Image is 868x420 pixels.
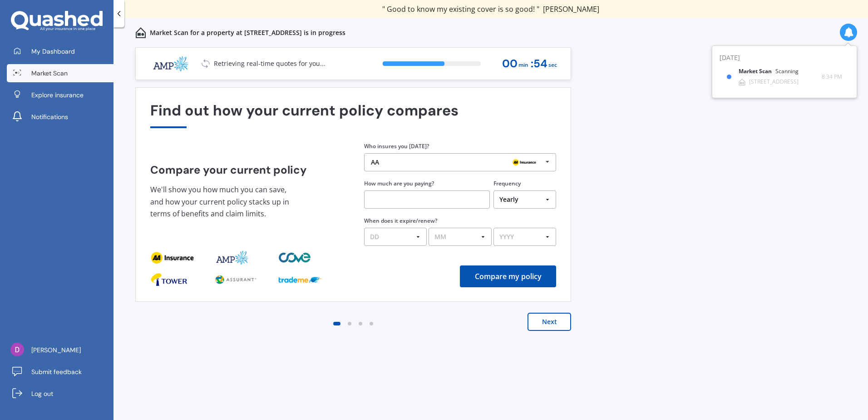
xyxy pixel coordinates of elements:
label: Who insures you [DATE]? [364,142,429,150]
img: AA.webp [510,157,539,168]
button: Next [528,313,571,331]
div: [STREET_ADDRESS] [749,79,799,85]
div: Find out how your current policy compares [150,102,556,128]
img: provider_logo_2 [278,250,313,265]
button: Compare my policy [460,265,556,287]
img: provider_logo_1 [214,250,249,265]
span: Market Scan [31,69,68,78]
img: ACg8ocISgogtS75bkad-fXF8Dh_XmTcAqYrDIbW5h_crpftb1P7wTQ=s96-c [10,343,24,356]
label: How much are you paying? [364,180,434,187]
a: Market Scan [7,64,113,82]
a: [PERSON_NAME] [7,341,113,359]
label: Frequency [493,180,521,187]
span: min [518,59,528,71]
a: My Dashboard [7,42,113,60]
a: Notifications [7,108,113,126]
span: : 54 [531,58,547,70]
img: provider_logo_2 [278,272,322,287]
div: [DATE] [720,53,849,63]
div: Scanning [775,68,799,75]
div: AA [371,159,379,165]
span: Notifications [31,112,68,121]
img: home-and-contents.b802091223b8502ef2dd.svg [135,27,146,38]
span: sec [548,59,557,71]
span: 00 [502,58,518,70]
a: Explore insurance [7,86,113,104]
label: When does it expire/renew? [364,217,437,225]
span: [PERSON_NAME] [31,345,81,355]
span: Submit feedback [31,367,82,376]
p: Market Scan for a property at [STREET_ADDRESS] is in progress [150,28,345,37]
span: Log out [31,389,53,398]
img: provider_logo_0 [150,250,194,265]
img: provider_logo_0 [150,272,187,287]
img: provider_logo_1 [214,272,258,287]
span: 8:34 PM [822,72,842,81]
a: Log out [7,385,113,403]
span: My Dashboard [31,47,75,56]
a: Submit feedback [7,363,113,381]
p: We'll show you how much you can save, and how your current policy stacks up in terms of benefits ... [150,184,296,220]
h4: Compare your current policy [150,164,342,176]
b: Market Scan [739,68,775,75]
p: Retrieving real-time quotes for you... [214,59,325,68]
span: Explore insurance [31,90,84,100]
